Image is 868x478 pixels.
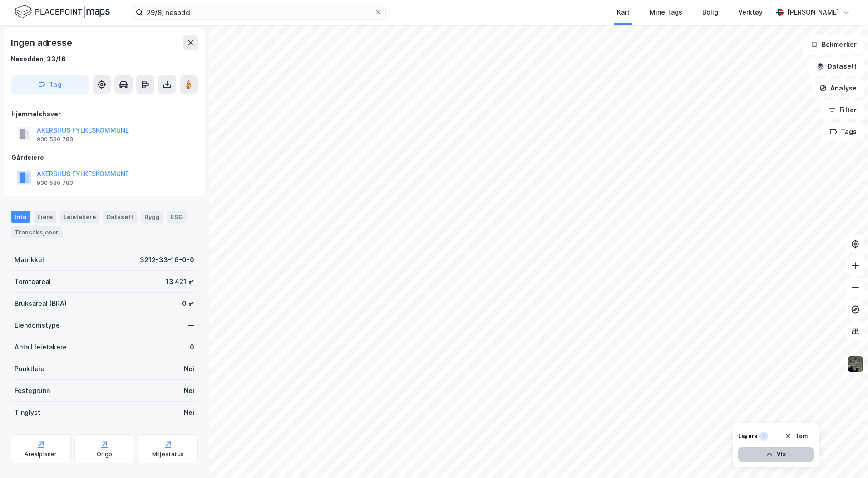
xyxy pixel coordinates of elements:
[823,434,868,478] iframe: Chat Widget
[803,35,864,54] button: Bokmerker
[15,298,67,309] div: Bruksareal (BRA)
[617,7,630,18] div: Kart
[812,79,864,97] button: Analyse
[738,7,763,18] div: Verktøy
[738,447,814,462] button: Vis
[847,355,864,373] img: 9k=
[15,363,44,374] div: Punktleie
[184,385,194,396] div: Nei
[25,451,57,458] div: Arealplaner
[97,451,113,458] div: Origo
[140,254,194,265] div: 3212-33-16-0-0
[37,179,73,187] div: 930 580 783
[823,434,868,478] div: Kontrollprogram for chat
[787,7,839,18] div: [PERSON_NAME]
[15,385,50,396] div: Festegrunn
[143,5,375,19] input: Søk på adresse, matrikkel, gårdeiere, leietakere eller personer
[34,211,56,223] div: Eiere
[141,211,163,223] div: Bygg
[103,211,137,223] div: Datasett
[759,432,768,441] div: 1
[15,276,51,287] div: Tomteareal
[15,407,40,418] div: Tinglyst
[738,433,757,440] div: Layers
[809,57,864,75] button: Datasett
[190,342,194,353] div: 0
[702,7,718,18] div: Bolig
[184,363,194,374] div: Nei
[15,4,110,20] img: logo.f888ab2527a4732fd821a326f86c7f29.svg
[188,320,194,331] div: —
[167,211,187,223] div: ESG
[15,254,44,265] div: Matrikkel
[15,342,67,353] div: Antall leietakere
[182,298,194,309] div: 0 ㎡
[779,429,814,443] button: Tøm
[11,211,30,223] div: Info
[152,451,184,458] div: Miljøstatus
[11,75,89,94] button: Tag
[166,276,194,287] div: 13 421 ㎡
[11,109,197,119] div: Hjemmelshaver
[37,136,73,143] div: 930 580 783
[822,123,864,141] button: Tags
[15,320,60,331] div: Eiendomstype
[11,152,197,163] div: Gårdeiere
[60,211,99,223] div: Leietakere
[11,35,74,50] div: Ingen adresse
[184,407,194,418] div: Nei
[821,101,864,119] button: Filter
[650,7,682,18] div: Mine Tags
[11,226,62,238] div: Transaksjoner
[11,54,66,65] div: Nesodden, 33/16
